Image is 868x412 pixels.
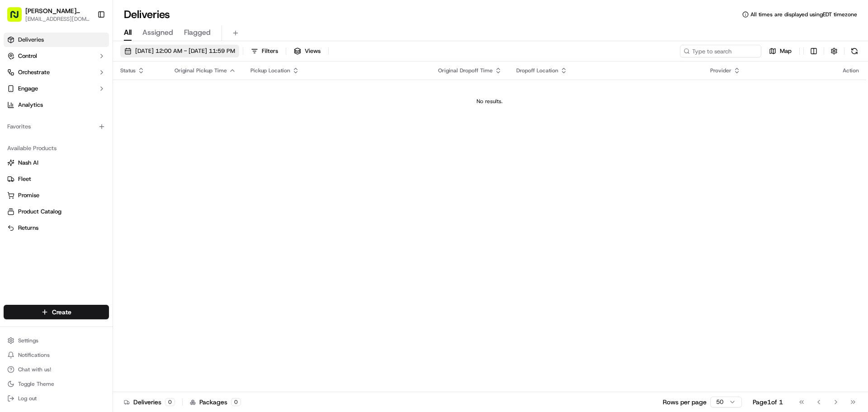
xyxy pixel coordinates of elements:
[843,67,859,74] div: Action
[18,191,39,199] span: Promise
[18,85,38,93] span: Engage
[4,221,109,235] button: Returns
[76,203,84,210] div: 💻
[18,68,50,76] span: Orchestrate
[80,140,99,147] span: [DATE]
[780,47,792,55] span: Map
[305,47,321,55] span: Views
[4,188,109,203] button: Promise
[41,86,148,95] div: Start new chat
[18,351,50,359] span: Notifications
[18,101,43,109] span: Analytics
[18,337,38,344] span: Settings
[24,58,163,68] input: Got a question? Start typing here...
[765,45,796,57] button: Map
[120,67,136,74] span: Status
[750,11,857,18] span: All times are displayed using EDT timezone
[4,378,109,390] button: Toggle Theme
[9,9,27,27] img: Nash
[190,398,241,407] div: Packages
[7,175,105,183] a: Fleet
[9,118,61,125] div: Past conversations
[848,45,861,57] button: Refresh
[18,202,69,211] span: Knowledge Base
[18,208,61,216] span: Product Catalog
[18,159,38,167] span: Nash AI
[5,199,73,215] a: 📗Knowledge Base
[4,141,109,156] div: Available Products
[135,47,235,55] span: [DATE] 12:00 AM - [DATE] 11:59 PM
[4,349,109,361] button: Notifications
[52,308,71,317] span: Create
[18,380,54,388] span: Toggle Theme
[262,47,278,55] span: Filters
[140,116,165,127] button: See all
[7,159,105,167] a: Nash AI
[4,363,109,376] button: Chat with us!
[4,4,94,25] button: [PERSON_NAME] BBQ[EMAIL_ADDRESS][DOMAIN_NAME]
[4,156,109,170] button: Nash AI
[9,86,25,103] img: 1736555255976-a54dd68f-1ca7-489b-9aae-adbdc363a1c4
[516,67,558,74] span: Dropoff Location
[90,224,109,231] span: Pylon
[28,140,73,147] span: [PERSON_NAME]
[142,27,173,38] span: Assigned
[438,67,493,74] span: Original Dropoff Time
[124,27,132,38] span: All
[165,398,175,406] div: 0
[4,334,109,347] button: Settings
[18,141,25,148] img: 1736555255976-a54dd68f-1ca7-489b-9aae-adbdc363a1c4
[4,98,109,112] a: Analytics
[64,224,109,231] a: Powered byPylon
[18,165,25,172] img: 1736555255976-a54dd68f-1ca7-489b-9aae-adbdc363a1c4
[9,156,24,170] img: Grace Nketiah
[184,27,211,38] span: Flagged
[4,392,109,405] button: Log out
[18,395,37,402] span: Log out
[117,98,863,105] div: No results.
[25,6,90,15] button: [PERSON_NAME] BBQ
[18,52,37,60] span: Control
[290,45,325,57] button: Views
[18,366,51,373] span: Chat with us!
[710,67,731,74] span: Provider
[73,199,149,215] a: 💻API Documentation
[75,140,78,147] span: •
[250,67,290,74] span: Pickup Location
[4,119,109,134] div: Favorites
[120,45,239,57] button: [DATE] 12:00 AM - [DATE] 11:59 PM
[124,398,175,407] div: Deliveries
[124,7,170,22] h1: Deliveries
[4,204,109,219] button: Product Catalog
[753,398,783,407] div: Page 1 of 1
[7,191,105,199] a: Promise
[663,398,707,407] p: Rows per page
[680,45,761,57] input: Type to search
[18,36,44,44] span: Deliveries
[25,15,90,23] button: [EMAIL_ADDRESS][DOMAIN_NAME]
[7,224,105,232] a: Returns
[9,36,165,51] p: Welcome 👋
[75,165,78,172] span: •
[19,86,35,103] img: 4920774857489_3d7f54699973ba98c624_72.jpg
[9,203,16,210] div: 📗
[175,67,227,74] span: Original Pickup Time
[4,65,109,80] button: Orchestrate
[7,208,105,216] a: Product Catalog
[9,132,24,146] img: Grace Nketiah
[85,202,145,211] span: API Documentation
[4,81,109,96] button: Engage
[41,95,124,103] div: We're available if you need us!
[80,165,99,172] span: [DATE]
[154,89,165,100] button: Start new chat
[18,224,38,232] span: Returns
[231,398,241,406] div: 0
[28,165,73,172] span: [PERSON_NAME]
[4,49,109,63] button: Control
[4,305,109,319] button: Create
[247,45,282,57] button: Filters
[4,172,109,186] button: Fleet
[4,33,109,47] a: Deliveries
